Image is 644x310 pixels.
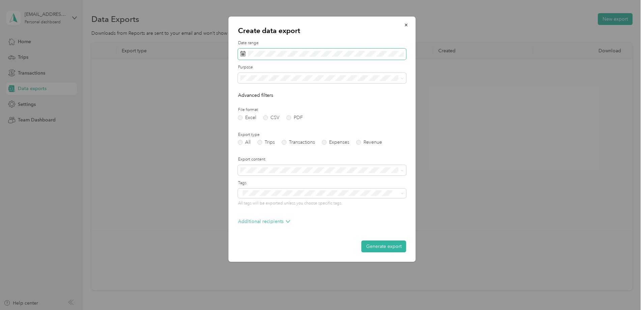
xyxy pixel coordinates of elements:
[606,272,644,310] iframe: Everlance-gr Chat Button Frame
[238,157,406,163] label: Export content
[238,200,406,206] p: All tags will be exported unless you choose specific tags.
[238,107,406,113] label: File format
[263,115,280,120] label: CSV
[238,218,290,225] p: Additional recipients
[282,140,315,145] label: Transactions
[258,140,275,145] label: Trips
[361,241,406,252] button: Generate export
[238,132,406,138] label: Export type
[238,140,251,145] label: All
[238,40,406,46] label: Date range
[238,92,406,99] p: Advanced filters
[287,115,303,120] label: PDF
[238,115,256,120] label: Excel
[238,26,406,35] p: Create data export
[356,140,382,145] label: Revenue
[238,180,406,186] label: Tags
[238,64,406,71] label: Purpose
[322,140,349,145] label: Expenses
